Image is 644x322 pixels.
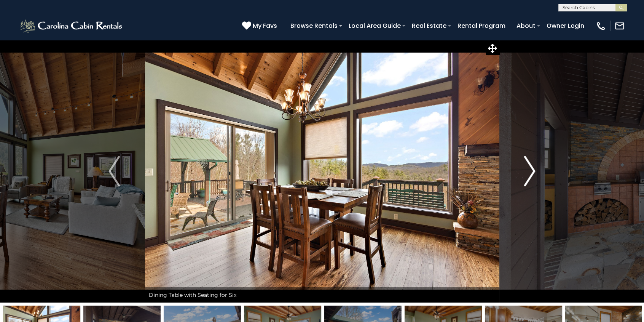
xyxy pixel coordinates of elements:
a: Browse Rentals [287,19,341,32]
button: Next [499,40,561,303]
span: My Favs [253,21,277,30]
a: My Favs [242,21,279,31]
a: Owner Login [543,19,588,32]
div: Dining Table with Seating for Six [145,287,499,303]
a: About [513,19,539,32]
img: White-1-2.png [19,18,124,34]
a: Real Estate [408,19,450,32]
img: mail-regular-white.png [614,21,625,31]
img: phone-regular-white.png [596,21,606,31]
button: Previous [83,40,145,303]
img: arrow [524,156,536,186]
a: Rental Program [454,19,509,32]
img: arrow [108,156,120,186]
a: Local Area Guide [345,19,405,32]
